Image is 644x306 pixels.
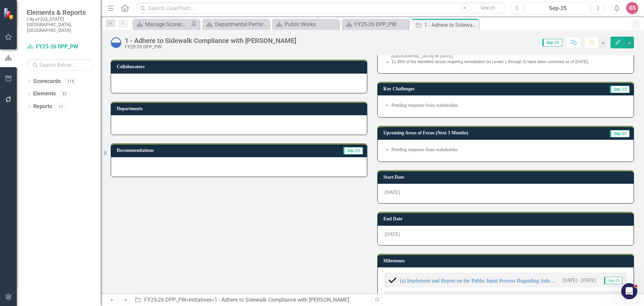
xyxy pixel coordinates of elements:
img: ClearPoint Strategy [3,7,15,19]
a: (a) Implement and Report on the Public Input Process Regarding Sidewalks [400,278,562,283]
span: [DATE] [385,190,400,195]
div: Sep-25 [528,4,588,12]
h3: Recommendations [117,148,276,153]
h3: Start Date [383,175,630,180]
h3: Departments [117,106,364,111]
small: City of [US_STATE][GEOGRAPHIC_DATA], [GEOGRAPHIC_DATA] [27,16,94,33]
div: FY25-26 DPP_PW [355,20,407,29]
button: Search [471,3,504,13]
span: Sep-25 [610,130,630,137]
h3: Collaborators [117,64,364,69]
input: Search Below... [27,59,94,71]
div: 116 [64,78,77,84]
span: Search [481,5,495,10]
input: Search ClearPoint... [136,2,506,14]
li: Pending response from stakeholder. [391,102,627,109]
div: Departmental Performance Plans - 3 Columns [215,20,268,29]
span: Sep-25 [343,147,363,155]
span: 11.39% of the identified assets requiring remediation (in Levels 1 through 3) have been corrected... [391,59,589,64]
div: Manage Scorecards [145,20,190,29]
div: Public Works [285,20,337,29]
div: 1 - Adhere to Sidewalk Compliance with [PERSON_NAME] [214,297,349,303]
a: Public Works [274,20,337,29]
span: Sep-25 [604,277,623,284]
div: 17 [55,104,66,110]
a: FY25-26 DPP_PW [144,297,186,303]
span: Elements & Reports [27,8,94,16]
a: Elements [33,90,56,98]
h3: Upcoming Areas of Focus (Next 3 Months) [383,130,582,135]
small: [DATE] - [DATE] [562,277,596,283]
div: » » [135,296,367,304]
h3: Key Challenges [383,86,532,91]
li: Pending response from stakeholder. [391,146,627,153]
h3: Milestones [383,258,630,263]
a: FY25-26 DPP_PW [27,43,94,51]
div: 1 - Adhere to Sidewalk Compliance with [PERSON_NAME] [125,37,296,44]
img: In Progress [111,37,121,48]
span: An Extrapolated Report and Remediation Plan to satisfy Section G.23 (Sidewalks) of the ADA/DOJ Se... [391,48,625,58]
img: Completed [388,276,396,285]
a: Scorecards [33,78,61,85]
button: GS [626,2,638,14]
div: FY25-26 DPP_PW [125,44,296,49]
iframe: Intercom live chat [621,283,637,299]
a: Reports [33,103,52,111]
span: Sep-25 [610,86,630,93]
a: Departmental Performance Plans - 3 Columns [204,20,268,29]
div: 1 - Adhere to Sidewalk Compliance with [PERSON_NAME] [424,21,477,29]
span: [DATE] [385,232,400,237]
a: Manage Scorecards [134,20,190,29]
a: FY25-26 DPP_PW [343,20,407,29]
h3: End Date [383,216,630,221]
span: Sep-25 [542,39,562,46]
button: Sep-25 [526,2,590,14]
a: Initiatives [189,297,212,303]
div: 33 [59,91,70,97]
